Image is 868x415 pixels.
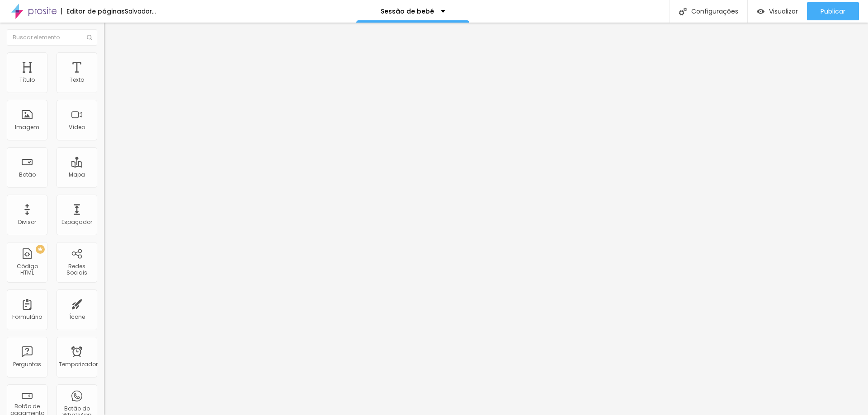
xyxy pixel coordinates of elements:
font: Redes Sociais [66,262,87,276]
font: Botão [19,171,36,178]
font: Publicar [821,7,845,16]
img: Ícone [87,35,92,40]
font: Temporizador [59,360,98,368]
font: Texto [70,76,84,84]
font: Ícone [69,313,85,321]
img: view-1.svg [757,8,764,15]
img: Ícone [679,8,687,15]
font: Sessão de bebê [381,7,434,16]
button: Publicar [807,2,859,20]
font: Visualizar [769,7,798,16]
font: Título [19,76,35,84]
font: Perguntas [13,360,41,368]
iframe: Editor [104,23,868,415]
font: Formulário [12,313,42,321]
font: Salvador... [125,7,156,16]
font: Vídeo [69,123,85,131]
font: Espaçador [61,218,92,226]
font: Mapa [69,171,85,178]
font: Editor de páginas [66,7,125,16]
input: Buscar elemento [7,29,97,46]
font: Divisor [18,218,36,226]
button: Visualizar [748,2,807,20]
font: Código HTML [17,262,38,276]
font: Configurações [691,7,738,16]
font: Imagem [15,123,39,131]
